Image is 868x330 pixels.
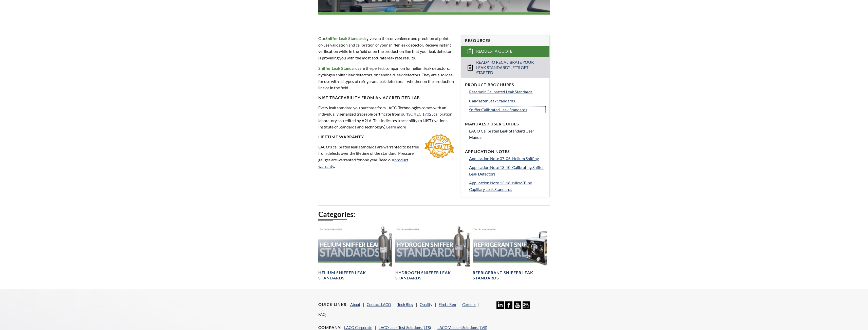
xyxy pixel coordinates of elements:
[465,38,545,43] h4: Resources
[395,270,469,281] h4: Hydrogen Sniffer Leak Standards
[523,305,530,310] a: 24/7 Support
[465,82,545,87] h4: Product Brochures
[523,301,530,309] img: 24/7 Support Icon
[424,134,455,158] img: lifetime-warranty.jpg
[318,95,455,100] h4: NIST TRACEABILITY FROM AN ACCREDITED LAB
[318,226,392,281] a: Helium Sniffer Leak Standards HeaderHelium Sniffer Leak Standards
[318,210,550,219] h2: Categories:
[367,302,391,307] a: Contact LACO
[325,36,366,41] strong: Sniffer Leak Standards
[318,312,326,317] a: FAQ
[469,106,545,113] a: Sniffer Calibrated Leak Standards
[461,46,549,57] a: Request a Quote
[379,325,431,330] a: LACO Leak Test Solutions (LTS)
[469,89,532,94] span: Reservoir Calibrated Leak Standards
[469,180,532,192] span: Application Note 13-18: Micro Tube Capillary Leak Standards
[461,57,549,78] a: Ready to Recalibrate Your Leak Standard? Let's Get Started
[395,226,469,281] a: Hydrogen Sniffer Standards headerHydrogen Sniffer Leak Standards
[318,104,455,130] p: Every leak standard you purchase from LACO Technologies comes with an individually serialized tra...
[318,157,408,169] a: product warranty
[469,180,545,192] a: Application Note 13-18: Micro Tube Capillary Leak Standards
[318,66,359,71] strong: Sniffer Leak Standards
[420,302,432,307] a: Quality
[318,270,392,281] h4: Helium Sniffer Leak Standards
[318,35,455,61] p: Our give you the convenience and precision of point-of-use validation and calibration of your sni...
[469,128,545,141] a: LACO Calibrated Leak Standard User Manual
[476,49,512,54] span: Request a Quote
[462,302,476,307] a: Careers
[318,65,455,91] p: are the perfect companion for helium leak detectors, hydrogen sniffer leak detectors, or handheld...
[473,270,547,281] h4: Refrigerant Sniffer Leak Standards
[476,60,537,75] span: Ready to Recalibrate Your Leak Standard? Let's Get Started
[465,121,545,127] h4: Manuals / User Guides
[318,134,455,140] h4: LIFETIME WARRANTY
[469,107,527,112] span: Sniffer Calibrated Leak Standards
[469,98,515,103] span: CalMaster Leak Standards
[469,165,544,176] span: Application Note 13-10: Calibrating Sniffer Leak Detectors
[407,112,434,116] a: ISO/IEC 17025
[469,156,539,161] span: Application Note 07-05: Helium Sniffing
[437,325,487,330] a: LACO Vacuum Solutions (LVS)
[318,302,348,307] h4: Quick Links
[397,302,413,307] a: Tech Blog
[469,89,545,95] a: Reservoir Calibrated Leak Standards
[469,164,545,177] a: Application Note 13-10: Calibrating Sniffer Leak Detectors
[465,149,545,154] h4: Application Notes
[318,144,455,169] p: LACO's calibrated leak standards are warranted to be free from defects over the lifetime of the s...
[350,302,360,307] a: About
[469,98,545,104] a: CalMaster Leak Standards
[469,155,545,162] a: Application Note 07-05: Helium Sniffing
[344,325,372,330] a: LACO Corporate
[469,128,534,140] span: LACO Calibrated Leak Standard User Manual
[386,124,406,129] a: Learn more
[473,226,547,281] a: Refrigerant Sniffer Standard headerRefrigerant Sniffer Leak Standards
[439,302,456,307] a: Find a Rep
